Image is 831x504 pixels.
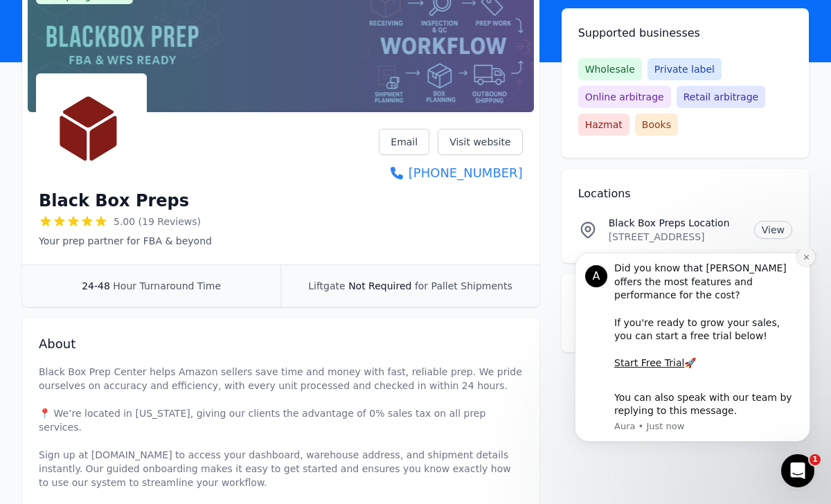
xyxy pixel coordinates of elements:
span: Not Required [348,280,411,291]
span: Books [635,114,678,136]
span: Liftgate [308,280,345,291]
h2: About [39,334,523,354]
a: View [754,221,792,239]
img: Black Box Preps [39,76,144,181]
span: Private label [647,58,722,80]
iframe: Intercom live chat [781,454,814,487]
span: 1 [810,454,821,465]
h1: Black Box Preps [39,190,189,212]
span: Retail arbitrage [677,86,765,108]
a: Email [379,129,429,155]
p: Your prep partner for FBA & beyond [39,234,212,248]
span: Hour Turnaround Time [113,280,221,291]
h2: Locations [578,186,792,202]
span: Wholesale [578,58,642,80]
iframe: Intercom notifications message [554,249,831,494]
span: Online arbitrage [578,86,671,108]
span: 5.00 (19 Reviews) [114,215,201,228]
a: Visit website [438,129,523,155]
a: [PHONE_NUMBER] [379,163,522,183]
h2: Supported businesses [578,25,792,42]
p: [STREET_ADDRESS] [609,230,743,244]
p: Black Box Preps Location [609,216,743,230]
span: for Pallet Shipments [415,280,512,291]
span: Hazmat [578,114,629,136]
span: 24-48 [82,280,110,291]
